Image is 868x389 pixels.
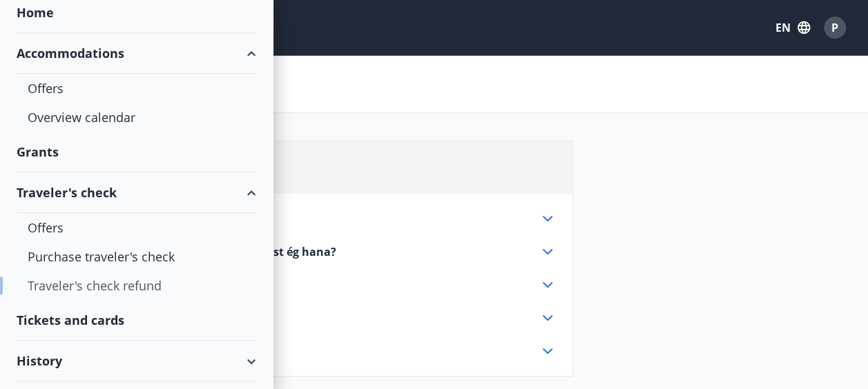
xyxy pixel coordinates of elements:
div: Traveler's check refund [28,271,245,300]
div: Hvað er ferðaávísun? [34,210,556,227]
div: Overview calendar [28,103,245,132]
div: Accommodations [17,33,256,74]
div: History [17,341,256,381]
div: Hvernig nota ég ferðaávísunina? [34,277,556,293]
div: Tickets and cards [17,300,256,341]
div: Hvar kaupi ég ferðaávísun og hvernig nálgast ég hana? [34,243,556,260]
div: Offers [28,213,245,242]
div: Grants [17,132,256,172]
div: Rennur ferðaávísun út? [34,343,556,359]
button: EN [770,15,816,40]
button: P [818,11,851,44]
div: Traveler's check [17,172,256,213]
div: Purchase traveler's check [28,242,245,271]
div: Get ég fengið ávísunina endurgreidda? [34,310,556,326]
div: Offers [28,74,245,103]
span: P [831,20,838,35]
